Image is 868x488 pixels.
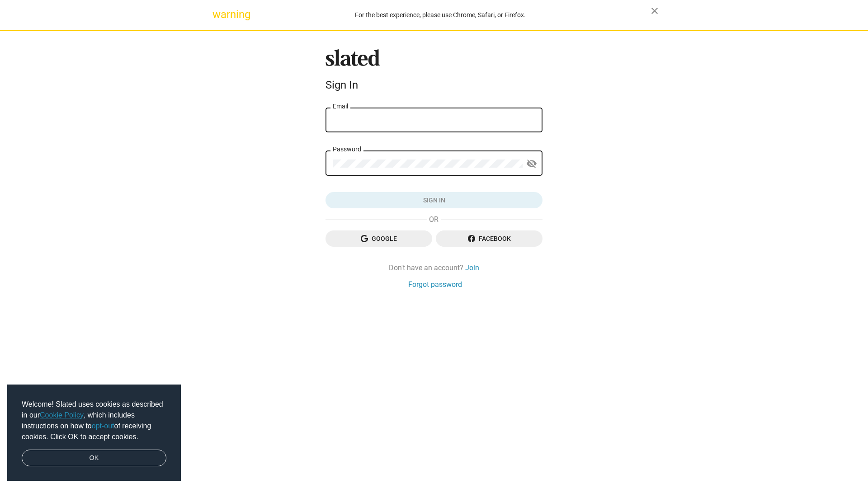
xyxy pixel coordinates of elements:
a: dismiss cookie message [22,450,166,467]
div: cookieconsent [7,385,181,481]
div: Sign In [325,79,542,91]
button: Google [325,230,432,247]
mat-icon: visibility_off [526,157,537,171]
a: Forgot password [408,280,462,289]
a: Join [465,263,479,272]
button: Facebook [436,230,542,247]
span: Welcome! Slated uses cookies as described in our , which includes instructions on how to of recei... [22,399,166,442]
span: Facebook [443,230,535,247]
button: Show password [523,155,541,173]
div: For the best experience, please use Chrome, Safari, or Firefox. [230,9,651,21]
mat-icon: warning [212,9,223,20]
sl-branding: Sign In [325,49,542,95]
div: Don't have an account? [325,263,542,272]
span: Google [333,230,425,247]
a: opt-out [92,422,114,430]
a: Cookie Policy [40,411,84,419]
mat-icon: close [649,5,660,16]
